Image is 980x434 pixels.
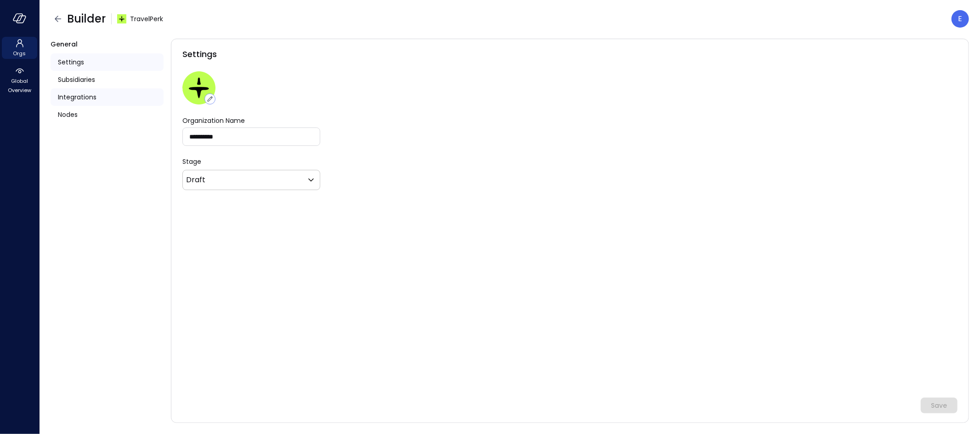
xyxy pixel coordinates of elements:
[182,71,215,104] img: euz2wel6fvrjeyhjwgr9
[51,53,164,71] a: Settings
[67,12,106,26] span: Builder
[182,116,320,126] label: Organization Name
[130,14,163,24] span: TravelPerk
[2,37,37,59] div: Orgs
[58,110,78,120] span: Nodes
[6,76,34,95] span: Global Overview
[186,174,205,185] p: Draft
[58,92,96,102] span: Integrations
[182,48,217,60] span: Settings
[51,71,164,88] a: Subsidiaries
[58,57,84,67] span: Settings
[952,10,969,28] div: Eleanor Yehudai
[13,49,26,58] span: Orgs
[2,64,37,96] div: Global Overview
[58,75,95,85] span: Subsidiaries
[51,40,78,49] span: General
[51,106,164,123] a: Nodes
[958,13,963,24] p: E
[117,14,126,23] img: euz2wel6fvrjeyhjwgr9
[182,157,957,166] p: Stage
[51,88,164,106] a: Integrations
